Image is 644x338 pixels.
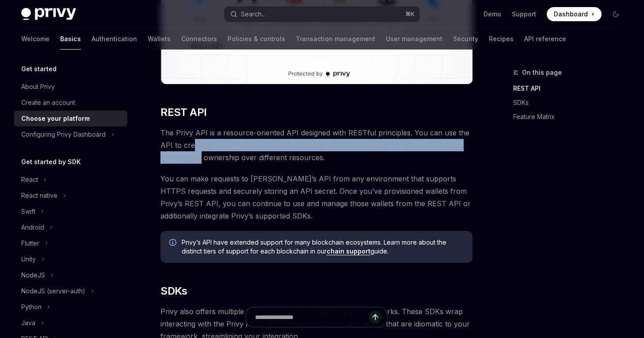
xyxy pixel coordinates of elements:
a: Policies & controls [228,28,285,50]
div: About Privy [21,81,55,92]
a: Create an account [14,95,127,111]
a: Demo [484,10,501,19]
span: SDKs [160,284,187,298]
div: Choose your platform [21,113,90,124]
h5: Get started by SDK [21,157,81,167]
svg: Info [169,239,178,248]
a: Basics [60,28,81,50]
div: React native [21,190,57,201]
span: On this page [522,67,562,78]
div: Flutter [21,238,39,249]
a: Choose your platform [14,111,127,127]
a: About Privy [14,79,127,95]
h5: Get started [21,64,57,74]
span: ⌘ K [405,11,415,18]
span: REST API [160,105,206,119]
button: Search...⌘K [224,6,420,22]
div: React [21,174,38,185]
button: Toggle dark mode [609,7,623,21]
a: Authentication [91,28,137,50]
a: Recipes [489,28,514,50]
a: Wallets [148,28,171,50]
a: Connectors [181,28,217,50]
div: Unity [21,254,36,265]
a: User management [386,28,442,50]
span: The Privy API is a resource-oriented API designed with RESTful principles. You can use the API to... [160,127,473,164]
button: Send message [369,311,381,323]
div: Configuring Privy Dashboard [21,129,106,140]
a: Dashboard [547,7,602,21]
a: Security [453,28,478,50]
div: Create an account [21,97,75,108]
span: Privy’s API have extended support for many blockchain ecosystems. Learn more about the distinct t... [182,238,464,256]
a: Support [512,10,536,19]
a: REST API [513,81,630,96]
div: Python [21,302,42,312]
span: Dashboard [554,10,588,19]
a: API reference [524,28,566,50]
a: SDKs [513,96,630,110]
div: NodeJS (server-auth) [21,286,85,296]
div: NodeJS [21,270,45,280]
span: You can make requests to [PERSON_NAME]’s API from any environment that supports HTTPS requests an... [160,173,473,222]
a: Welcome [21,28,50,50]
div: Java [21,318,35,328]
img: dark logo [21,8,76,20]
a: Feature Matrix [513,110,630,124]
div: Search... [241,9,266,19]
div: Swift [21,206,35,217]
a: Transaction management [296,28,375,50]
a: chain support [327,247,370,255]
div: Android [21,222,44,233]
